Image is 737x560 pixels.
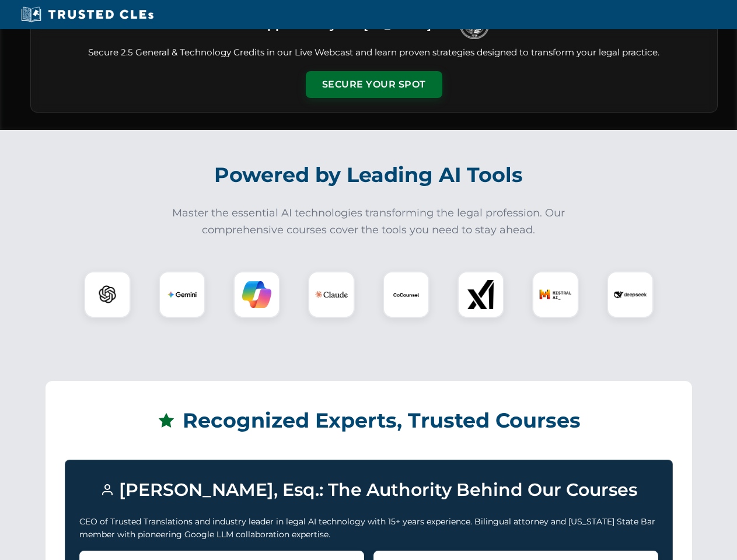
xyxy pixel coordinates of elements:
[383,271,429,318] div: CoCounsel
[466,280,495,309] img: xAI Logo
[165,205,573,239] p: Master the essential AI technologies transforming the legal profession. Our comprehensive courses...
[159,271,205,318] div: Gemini
[233,271,280,318] div: Copilot
[308,271,355,318] div: Claude
[167,280,197,309] img: Gemini Logo
[306,71,442,98] button: Secure Your Spot
[65,400,673,441] h2: Recognized Experts, Trusted Courses
[79,515,658,541] p: CEO of Trusted Translations and industry leader in legal AI technology with 15+ years experience....
[46,155,692,195] h2: Powered by Leading AI Tools
[315,278,348,311] img: Claude Logo
[79,474,658,506] h3: [PERSON_NAME], Esq.: The Authority Behind Our Courses
[392,280,421,309] img: CoCounsel Logo
[45,46,703,60] p: Secure 2.5 General & Technology Credits in our Live Webcast and learn proven strategies designed ...
[457,271,504,318] div: xAI
[607,271,654,318] div: DeepSeek
[18,6,157,23] img: Trusted CLEs
[539,278,572,311] img: Mistral AI Logo
[90,278,124,311] img: ChatGPT Logo
[242,280,271,309] img: Copilot Logo
[84,271,131,318] div: ChatGPT
[614,278,647,311] img: DeepSeek Logo
[532,271,579,318] div: Mistral AI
